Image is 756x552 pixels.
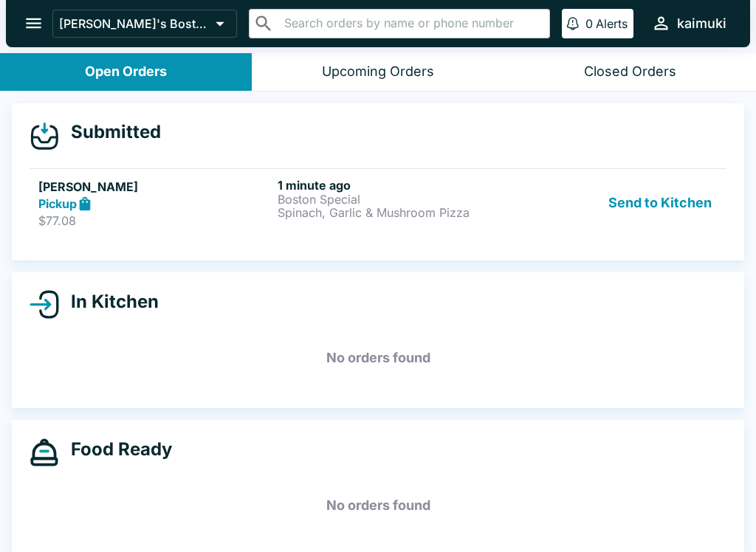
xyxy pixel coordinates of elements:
button: Send to Kitchen [602,178,718,229]
button: [PERSON_NAME]'s Boston Pizza [52,10,237,38]
p: 0 [585,16,593,31]
a: [PERSON_NAME]Pickup$77.081 minute agoBoston SpecialSpinach, Garlic & Mushroom PizzaSend to Kitchen [30,168,726,238]
p: [PERSON_NAME]'s Boston Pizza [59,16,210,31]
p: Boston Special [278,193,511,206]
div: Closed Orders [584,63,676,80]
p: Spinach, Garlic & Mushroom Pizza [278,206,511,219]
button: kaimuki [645,7,732,39]
h6: 1 minute ago [278,178,511,193]
h4: Food Ready [59,438,172,460]
h4: In Kitchen [59,291,159,313]
strong: Pickup [38,196,77,211]
p: Alerts [596,16,628,31]
div: Open Orders [85,63,167,80]
h5: [PERSON_NAME] [38,178,272,196]
p: $77.08 [38,213,272,228]
div: Upcoming Orders [322,63,434,80]
div: kaimuki [677,15,726,32]
h5: No orders found [30,331,726,384]
h5: No orders found [30,479,726,532]
input: Search orders by name or phone number [280,13,543,34]
button: open drawer [15,4,52,42]
h4: Submitted [59,121,161,143]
